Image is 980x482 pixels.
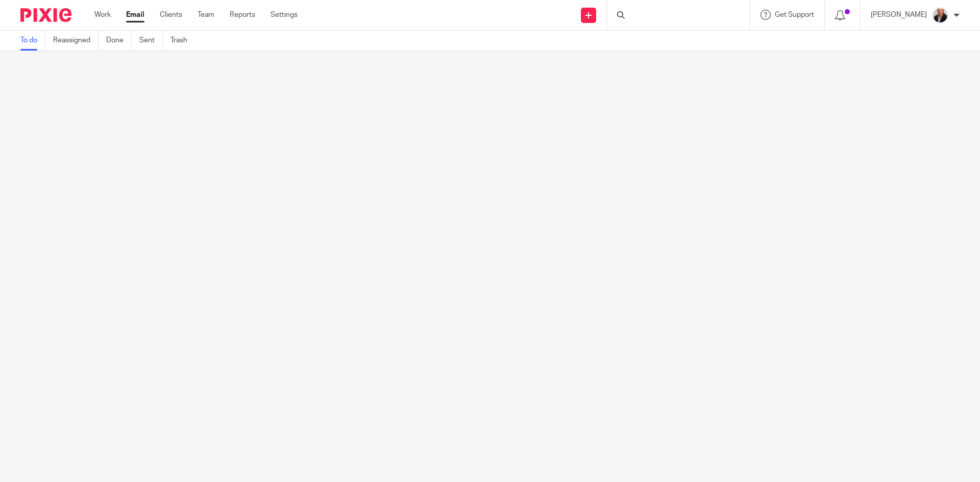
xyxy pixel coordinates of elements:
[271,10,298,20] a: Settings
[139,31,163,50] a: Sent
[160,10,182,20] a: Clients
[106,31,132,50] a: Done
[230,10,255,20] a: Reports
[871,10,927,20] p: [PERSON_NAME]
[20,31,45,50] a: To do
[94,10,111,20] a: Work
[20,8,71,22] img: Pixie
[198,10,214,20] a: Team
[775,11,814,18] span: Get Support
[53,31,99,50] a: Reassigned
[932,7,948,23] img: Mark_107.jpg
[126,10,144,20] a: Email
[170,31,195,50] a: Trash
